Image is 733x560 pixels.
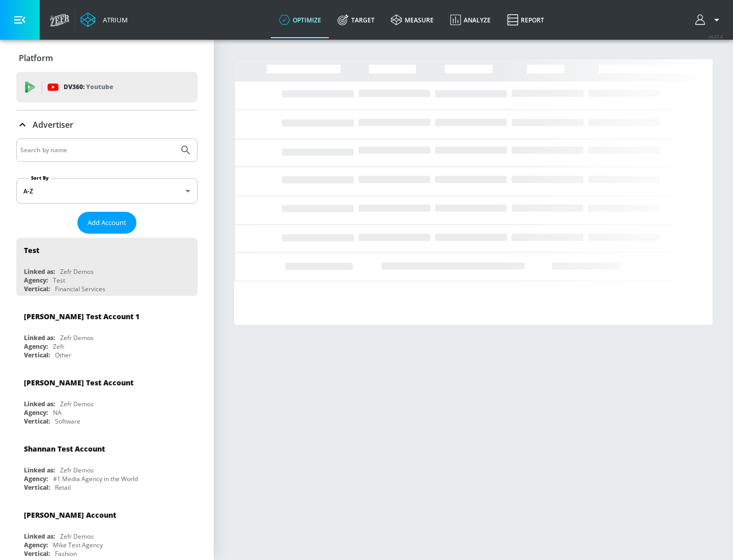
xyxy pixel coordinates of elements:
[60,532,94,541] div: Zefr Demos
[16,178,198,204] div: A-Z
[77,212,136,234] button: Add Account
[24,483,50,492] div: Vertical:
[24,267,55,276] div: Linked as:
[29,175,51,181] label: Sort By
[271,2,329,38] a: optimize
[16,72,198,102] div: DV360: Youtube
[16,370,198,428] div: [PERSON_NAME] Test AccountLinked as:Zefr DemosAgency:NAVertical:Software
[24,342,48,351] div: Agency:
[709,34,723,39] span: v 4.25.4
[53,474,138,483] div: #1 Media Agency in the World
[55,351,71,359] div: Other
[24,245,39,255] div: Test
[55,417,80,426] div: Software
[53,408,62,417] div: NA
[442,2,499,38] a: Analyze
[16,238,198,296] div: TestLinked as:Zefr DemosAgency:TestVertical:Financial Services
[383,2,442,38] a: measure
[86,81,113,92] p: Youtube
[24,351,50,359] div: Vertical:
[24,400,55,408] div: Linked as:
[60,466,94,474] div: Zefr Demos
[24,510,116,520] div: [PERSON_NAME] Account
[24,417,50,426] div: Vertical:
[16,44,198,72] div: Platform
[24,285,50,293] div: Vertical:
[33,119,73,130] p: Advertiser
[16,110,198,139] div: Advertiser
[55,483,71,492] div: Retail
[16,436,198,494] div: Shannan Test AccountLinked as:Zefr DemosAgency:#1 Media Agency in the WorldVertical:Retail
[24,378,133,387] div: [PERSON_NAME] Test Account
[24,549,50,558] div: Vertical:
[19,52,53,64] p: Platform
[24,444,105,454] div: Shannan Test Account
[24,532,55,541] div: Linked as:
[16,304,198,362] div: [PERSON_NAME] Test Account 1Linked as:Zefr DemosAgency:ZefrVertical:Other
[64,81,113,93] p: DV360:
[24,474,48,483] div: Agency:
[60,267,94,276] div: Zefr Demos
[88,217,126,229] span: Add Account
[60,400,94,408] div: Zefr Demos
[24,541,48,549] div: Agency:
[55,285,105,293] div: Financial Services
[53,342,65,351] div: Zefr
[24,312,139,321] div: [PERSON_NAME] Test Account 1
[24,276,48,285] div: Agency:
[24,408,48,417] div: Agency:
[55,549,77,558] div: Fashion
[24,466,55,474] div: Linked as:
[24,333,55,342] div: Linked as:
[20,144,175,157] input: Search by name
[99,15,128,24] div: Atrium
[53,541,103,549] div: Mike Test Agency
[329,2,383,38] a: Target
[60,333,94,342] div: Zefr Demos
[53,276,65,285] div: Test
[80,12,128,27] a: Atrium
[499,2,552,38] a: Report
